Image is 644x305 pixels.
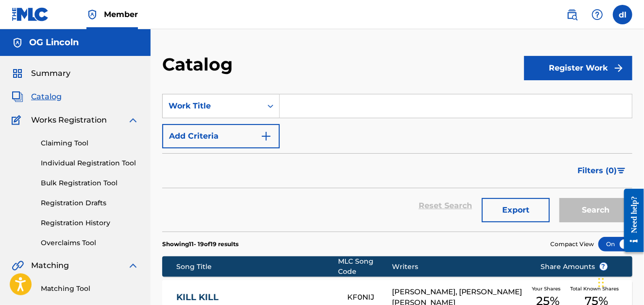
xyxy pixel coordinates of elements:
[12,68,70,79] a: SummarySummary
[41,178,139,188] a: Bulk Registration Tool
[104,9,138,20] span: Member
[127,114,139,126] img: expand
[598,268,604,297] div: Drag
[577,165,617,177] span: Filters ( 0 )
[338,256,391,277] div: MLC Song Code
[595,258,644,305] iframe: Chat Widget
[532,285,564,292] span: Your Shares
[12,7,49,21] img: MLC Logo
[12,91,23,103] img: Catalog
[260,130,272,142] img: 9d2ae6d4665cec9f34b9.svg
[176,292,334,303] a: KILL KILL
[41,138,139,148] a: Claiming Tool
[86,9,98,20] img: Top Rightsholder
[31,114,107,126] span: Works Registration
[562,5,582,24] a: Public Search
[12,91,62,103] a: CatalogCatalog
[31,260,69,271] span: Matching
[617,181,644,259] iframe: Resource Center
[592,9,603,20] img: help
[41,158,139,168] a: Individual Registration Tool
[41,218,139,228] a: Registration History
[571,285,623,292] span: Total Known Shares
[550,240,594,249] span: Compact View
[613,5,632,24] div: User Menu
[392,262,526,272] div: Writers
[12,37,23,49] img: Accounts
[41,238,139,248] a: Overclaims Tool
[162,240,238,249] p: Showing 11 - 19 of 19 results
[524,56,632,80] button: Register Work
[572,159,632,183] button: Filters (0)
[12,114,24,126] img: Works Registration
[566,9,578,20] img: search
[169,100,256,112] div: Work Title
[347,292,392,303] div: KF0NIJ
[41,198,139,208] a: Registration Drafts
[127,260,139,271] img: expand
[12,260,24,271] img: Matching
[162,124,280,148] button: Add Criteria
[613,62,625,74] img: f7272a7cc735f4ea7f67.svg
[162,54,237,75] h2: Catalog
[31,68,70,79] span: Summary
[541,262,608,272] span: Share Amounts
[41,284,139,294] a: Matching Tool
[31,91,62,103] span: Catalog
[176,262,338,272] div: Song Title
[617,168,626,174] img: filter
[12,68,23,79] img: Summary
[588,5,607,24] div: Help
[162,94,632,232] form: Search Form
[29,37,79,48] h5: OG Lincoln
[482,198,550,222] button: Export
